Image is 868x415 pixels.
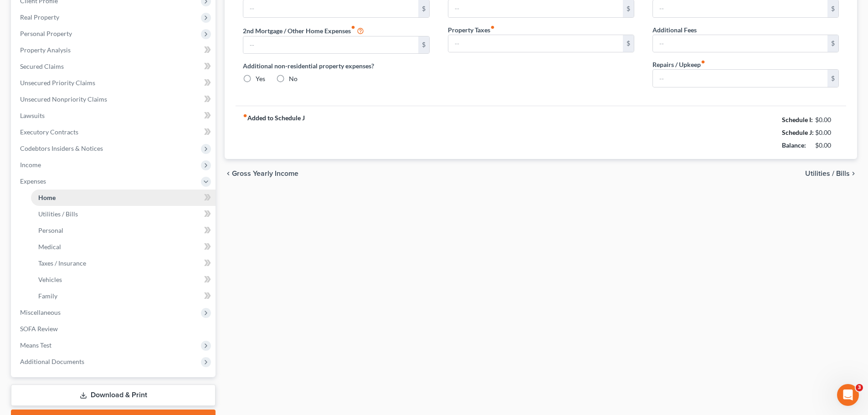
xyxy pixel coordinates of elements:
strong: Added to Schedule J [243,113,305,152]
div: $0.00 [815,141,839,150]
div: $ [418,36,429,54]
span: Vehicles [38,276,62,283]
span: Expenses [20,177,46,185]
span: Taxes / Insurance [38,259,86,267]
div: $ [623,35,634,52]
span: Codebtors Insiders & Notices [20,144,103,152]
a: Personal [31,222,216,239]
span: SOFA Review [20,325,58,333]
input: -- [448,35,623,52]
label: No [289,74,298,83]
span: Family [38,292,57,300]
span: Miscellaneous [20,308,61,316]
input: -- [653,70,827,87]
span: Real Property [20,13,59,21]
span: Home [38,194,56,201]
i: fiber_manual_record [490,25,495,30]
a: Download & Print [11,384,216,406]
span: Unsecured Nonpriority Claims [20,95,107,103]
label: Additional Fees [652,25,697,35]
span: Property Analysis [20,46,71,54]
label: Yes [256,74,265,83]
a: Home [31,190,216,206]
a: SOFA Review [13,321,216,337]
a: Medical [31,239,216,255]
iframe: Intercom live chat [837,384,859,406]
i: fiber_manual_record [701,60,705,64]
span: Means Test [20,341,51,349]
span: 3 [856,384,863,391]
span: Gross Yearly Income [232,170,298,177]
i: fiber_manual_record [351,25,355,30]
a: Property Analysis [13,42,216,58]
strong: Schedule J: [782,128,814,136]
input: -- [653,35,827,52]
button: chevron_left Gross Yearly Income [225,170,298,177]
span: Personal Property [20,30,72,37]
div: $0.00 [815,115,839,124]
button: Utilities / Bills chevron_right [805,170,857,177]
span: Unsecured Priority Claims [20,79,95,87]
a: Executory Contracts [13,124,216,140]
label: 2nd Mortgage / Other Home Expenses [243,25,364,36]
a: Utilities / Bills [31,206,216,222]
div: $ [827,35,838,52]
span: Secured Claims [20,62,64,70]
i: fiber_manual_record [243,113,247,118]
a: Unsecured Nonpriority Claims [13,91,216,108]
span: Income [20,161,41,169]
span: Personal [38,226,63,234]
strong: Schedule I: [782,116,813,123]
a: Taxes / Insurance [31,255,216,272]
a: Vehicles [31,272,216,288]
a: Secured Claims [13,58,216,75]
div: $0.00 [815,128,839,137]
i: chevron_left [225,170,232,177]
span: Utilities / Bills [805,170,850,177]
div: $ [827,70,838,87]
i: chevron_right [850,170,857,177]
span: Medical [38,243,61,251]
span: Utilities / Bills [38,210,78,218]
span: Additional Documents [20,358,84,365]
a: Family [31,288,216,304]
label: Property Taxes [448,25,495,35]
label: Repairs / Upkeep [652,60,705,69]
span: Lawsuits [20,112,45,119]
span: Executory Contracts [20,128,78,136]
a: Lawsuits [13,108,216,124]
strong: Balance: [782,141,806,149]
a: Unsecured Priority Claims [13,75,216,91]
label: Additional non-residential property expenses? [243,61,429,71]
input: -- [243,36,418,54]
